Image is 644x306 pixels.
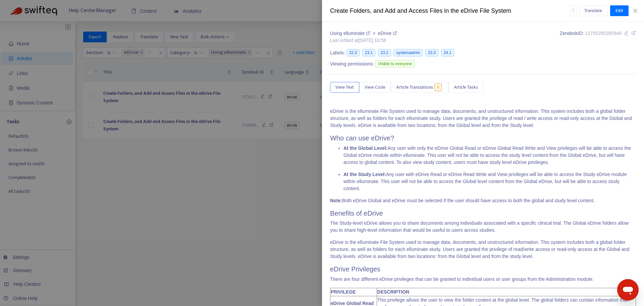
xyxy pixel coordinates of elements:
[346,49,360,56] span: 22.3
[330,30,397,37] div: >
[330,198,342,203] strong: Note:
[365,84,385,91] span: View Code
[330,37,397,44] div: Last edited at [DATE] 10:58
[330,108,636,129] p: eDrive is the elluminate File System used to manage data, documents, and unstructured information...
[579,5,607,16] button: Translate
[330,276,636,283] p: There are four different eDrive privileges that can be granted to individual users or user groups...
[335,84,354,91] span: View Text
[631,8,640,14] button: Close
[330,82,359,93] button: View Text
[343,172,386,177] strong: At the Study Level:
[434,84,442,91] span: 0
[330,239,636,260] p: eDrive is the elluminate File System used to manage data, documents, and unstructured information...
[378,31,397,36] a: eDrive
[330,134,636,142] h2: Who can use eDrive?
[560,30,636,44] div: Zendesk ID:
[454,84,478,91] span: Article Tasks
[378,49,391,56] span: 23.2
[330,265,636,273] h2: eDrive Privileges
[448,82,483,93] button: Article Tasks
[331,301,374,306] strong: eDrive Global Read
[362,49,375,56] span: 23.1
[331,289,356,295] strong: PRIVILEGE
[330,49,345,56] span: Labels:
[633,8,638,13] span: close
[343,145,387,151] strong: At the Global Level:
[330,6,570,15] div: Create Folders, and Add and Access Files in the eDrive File System
[571,8,576,13] span: more
[570,5,577,16] button: more
[585,31,622,36] span: 11755285265940
[425,49,438,56] span: 23.3
[610,5,629,16] button: Edit
[343,171,636,192] p: Any user with eDrive Read or eDrive Read Write and View privileges will be able to access the Stu...
[441,49,454,56] span: 24.1
[330,60,374,68] span: Viewing permissions:
[359,82,391,93] button: View Code
[396,84,433,91] span: Article Translations
[391,82,448,93] button: Article Translations0
[375,60,415,68] span: Visible to everyone
[330,31,371,36] a: Using elluminate
[330,197,636,204] p: Both eDrive Global and eDrive must be selected if the user should have access to both the global ...
[393,49,423,56] span: systemadmin
[584,7,602,14] span: Translate
[343,145,636,166] p: Any user with only the eDrive Global Read or eDrive Global Read Write and View privileges will be...
[330,220,636,234] p: The Study-level eDrive allows you to share documents among individuals associated with a specific...
[377,289,410,295] strong: DESCRIPTION
[617,279,639,301] iframe: Button to launch messaging window
[615,7,623,14] span: Edit
[330,209,636,217] h2: Benefits of eDrive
